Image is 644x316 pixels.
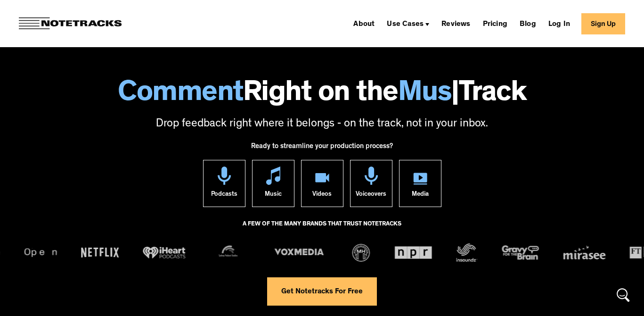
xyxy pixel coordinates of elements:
p: Drop feedback right where it belongs - on the track, not in your inbox. [9,116,635,133]
div: Open Intercom Messenger [612,284,635,307]
a: Log In [545,16,574,31]
span: Mus [398,80,452,109]
div: Music [265,185,282,207]
a: Sign Up [581,13,625,34]
span: Comment [118,80,243,109]
div: Podcasts [211,185,237,207]
a: Media [399,160,441,207]
a: Get Notetracks For Free [267,277,377,306]
div: Media [412,185,429,207]
div: Ready to streamline your production process? [251,137,393,160]
div: A FEW OF THE MANY BRANDS THAT TRUST NOTETRACKS [243,216,401,242]
div: Use Cases [383,16,433,31]
div: Videos [312,185,332,207]
a: Blog [516,16,540,31]
a: Pricing [479,16,511,31]
a: About [350,16,378,31]
a: Reviews [438,16,474,31]
div: Voiceovers [356,185,386,207]
div: Use Cases [387,21,424,28]
a: Music [252,160,294,207]
a: Podcasts [203,160,245,207]
a: Videos [301,160,343,207]
a: Voiceovers [350,160,392,207]
span: | [451,80,459,109]
h1: Right on the Track [9,80,635,109]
